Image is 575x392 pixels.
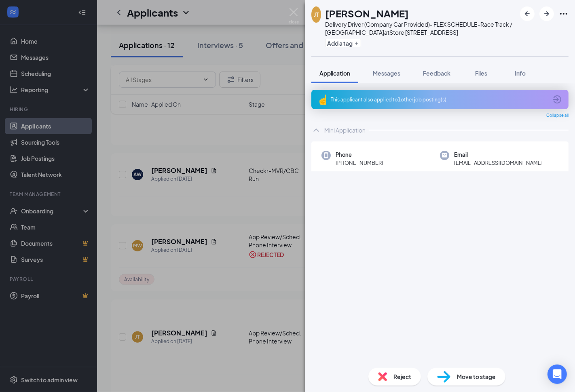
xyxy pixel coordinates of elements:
span: Email [454,151,543,159]
svg: ChevronUp [311,125,321,135]
div: JT [314,11,319,19]
span: Move to stage [457,372,496,381]
div: Delivery Driver (Company Car Provided)- FLEX SCHEDULE-Race Track / [GEOGRAPHIC_DATA] at Store [ST... [325,20,516,36]
span: Collapse all [546,112,569,119]
span: Reject [393,372,411,381]
span: Info [515,70,526,77]
span: [PHONE_NUMBER] [336,159,383,167]
span: Feedback [423,70,450,77]
div: Open Intercom Messenger [548,365,567,384]
div: Mini Application [324,126,366,134]
button: PlusAdd a tag [325,39,361,47]
span: Messages [373,70,400,77]
span: Applied date [336,171,369,179]
div: This applicant also applied to 1 other job posting(s) [331,96,548,103]
span: Source [454,171,511,179]
span: Files [475,70,487,77]
span: [EMAIL_ADDRESS][DOMAIN_NAME] [454,159,543,167]
svg: Plus [354,41,359,46]
span: Phone [336,151,383,159]
span: Application [319,70,350,77]
h1: [PERSON_NAME] [325,6,409,20]
svg: ArrowCircle [552,95,562,104]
